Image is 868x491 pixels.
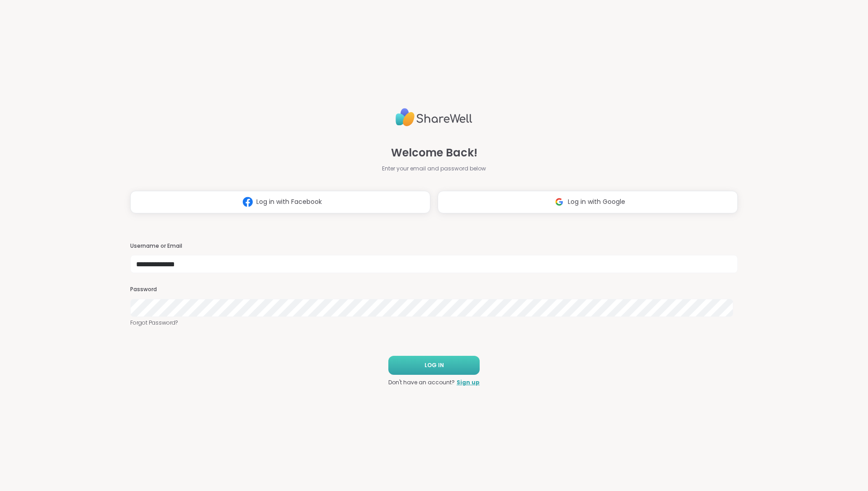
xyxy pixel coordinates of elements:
span: Enter your email and password below [382,165,486,173]
img: ShareWell Logomark [551,194,568,210]
a: Forgot Password? [130,319,738,327]
span: Welcome Back! [391,145,477,161]
button: Log in with Google [438,191,738,213]
h3: Username or Email [130,242,738,250]
img: ShareWell Logo [396,104,472,130]
img: ShareWell Logomark [239,194,256,210]
span: LOG IN [425,361,444,369]
button: LOG IN [388,356,480,375]
h3: Password [130,286,738,293]
span: Log in with Google [568,197,625,207]
span: Don't have an account? [388,378,455,387]
span: Log in with Facebook [256,197,322,207]
button: Log in with Facebook [130,191,430,213]
a: Sign up [457,378,480,387]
